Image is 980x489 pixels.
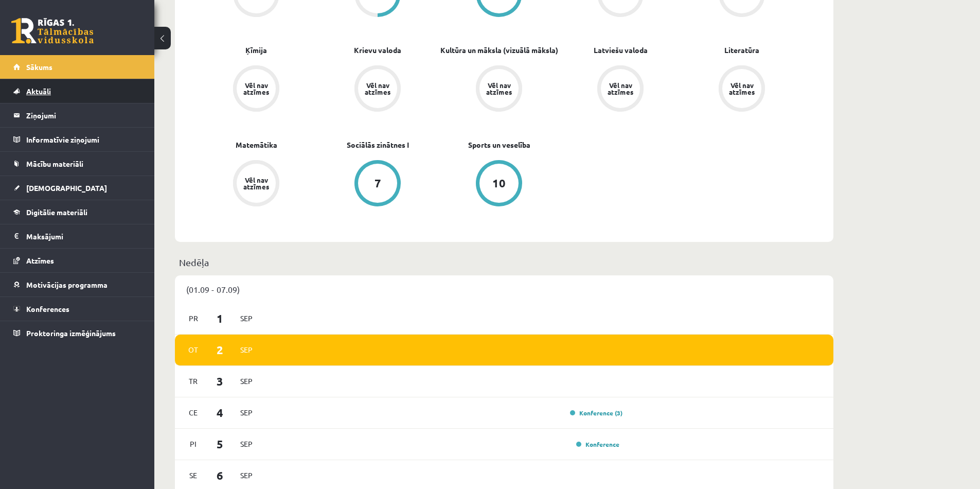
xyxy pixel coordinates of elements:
[195,65,317,114] a: Vēl nav atzīmes
[363,82,392,95] div: Vēl nav atzīmes
[13,273,141,296] a: Motivācijas programma
[13,224,141,248] a: Maksājumi
[26,328,116,338] span: Proktoringa izmēģinājums
[236,342,257,358] span: Sep
[204,467,236,484] span: 6
[317,65,438,114] a: Vēl nav atzīmes
[204,373,236,390] span: 3
[179,255,829,269] p: Nedēļa
[594,45,648,56] a: Latviešu valoda
[681,65,803,114] a: Vēl nav atzīmes
[606,82,635,95] div: Vēl nav atzīmes
[26,280,108,289] span: Motivācijas programma
[317,160,438,208] a: 7
[26,86,51,96] span: Aktuāli
[438,65,560,114] a: Vēl nav atzīmes
[26,304,69,313] span: Konferences
[236,139,277,150] a: Matemātika
[438,160,560,208] a: 10
[13,176,141,200] a: [DEMOGRAPHIC_DATA]
[26,159,83,168] span: Mācību materiāli
[11,18,94,44] a: Rīgas 1. Tālmācības vidusskola
[13,297,141,321] a: Konferences
[440,45,558,56] a: Kultūra un māksla (vizuālā māksla)
[183,373,204,389] span: Tr
[175,275,833,303] div: (01.09 - 07.09)
[236,436,257,452] span: Sep
[183,405,204,421] span: Ce
[492,178,506,189] div: 10
[13,103,141,127] a: Ziņojumi
[183,310,204,326] span: Pr
[13,79,141,103] a: Aktuāli
[183,436,204,452] span: Pi
[242,177,271,190] div: Vēl nav atzīmes
[236,467,257,483] span: Sep
[13,152,141,176] a: Mācību materiāli
[375,178,381,189] div: 7
[26,224,141,248] legend: Maksājumi
[560,65,681,114] a: Vēl nav atzīmes
[204,341,236,358] span: 2
[13,55,141,79] a: Sākums
[183,342,204,358] span: Ot
[26,62,52,72] span: Sākums
[13,321,141,345] a: Proktoringa izmēģinājums
[183,467,204,483] span: Se
[354,45,401,56] a: Krievu valoda
[724,45,759,56] a: Literatūra
[26,207,87,217] span: Digitālie materiāli
[576,440,619,448] a: Konference
[236,405,257,421] span: Sep
[13,200,141,224] a: Digitālie materiāli
[242,82,271,95] div: Vēl nav atzīmes
[245,45,267,56] a: Ķīmija
[485,82,513,95] div: Vēl nav atzīmes
[204,310,236,327] span: 1
[236,310,257,326] span: Sep
[204,435,236,452] span: 5
[468,139,530,150] a: Sports un veselība
[26,183,107,193] span: [DEMOGRAPHIC_DATA]
[570,409,622,417] a: Konference (3)
[195,160,317,208] a: Vēl nav atzīmes
[26,256,54,265] span: Atzīmes
[727,82,756,95] div: Vēl nav atzīmes
[204,404,236,421] span: 4
[347,139,409,150] a: Sociālās zinātnes I
[26,128,141,151] legend: Informatīvie ziņojumi
[13,128,141,151] a: Informatīvie ziņojumi
[236,373,257,389] span: Sep
[13,249,141,272] a: Atzīmes
[26,103,141,127] legend: Ziņojumi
